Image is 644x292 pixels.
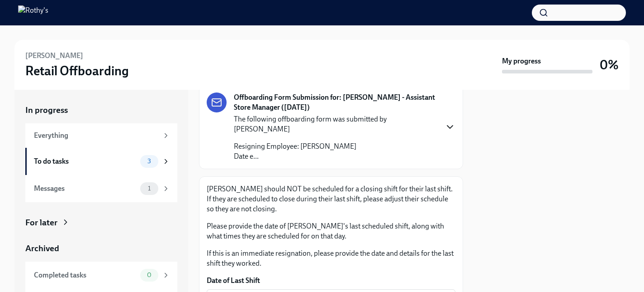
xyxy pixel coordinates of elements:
span: 3 [142,158,156,165]
h6: [PERSON_NAME] [25,51,83,61]
p: Resigning Employee: [PERSON_NAME] Date e... [234,141,437,161]
div: Everything [34,131,158,141]
a: Completed tasks0 [25,262,177,289]
div: Messages [34,184,137,194]
div: For later [25,217,57,229]
strong: My progress [502,56,541,66]
a: In progress [25,104,177,116]
p: The following offboarding form was submitted by [PERSON_NAME] [234,114,437,134]
img: Rothy's [18,5,48,20]
a: For later [25,217,177,229]
a: Everything [25,123,177,148]
div: To do tasks [34,156,137,166]
p: [PERSON_NAME] should NOT be scheduled for a closing shift for their last shift. If they are sched... [207,184,455,214]
a: To do tasks3 [25,148,177,175]
span: 0 [142,272,157,278]
label: Date of Last Shift [207,276,455,286]
span: 1 [142,185,156,192]
p: If this is an immediate resignation, please provide the date and details for the last shift they ... [207,248,455,268]
div: Completed tasks [34,270,137,280]
p: Please provide the date of [PERSON_NAME]'s last scheduled shift, along with what times they are s... [207,221,455,241]
a: Messages1 [25,175,177,202]
a: Archived [25,243,177,254]
h3: Retail Offboarding [25,63,129,79]
strong: Offboarding Form Submission for: [PERSON_NAME] - Assistant Store Manager ([DATE]) [234,92,437,112]
h3: 0% [600,57,619,73]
